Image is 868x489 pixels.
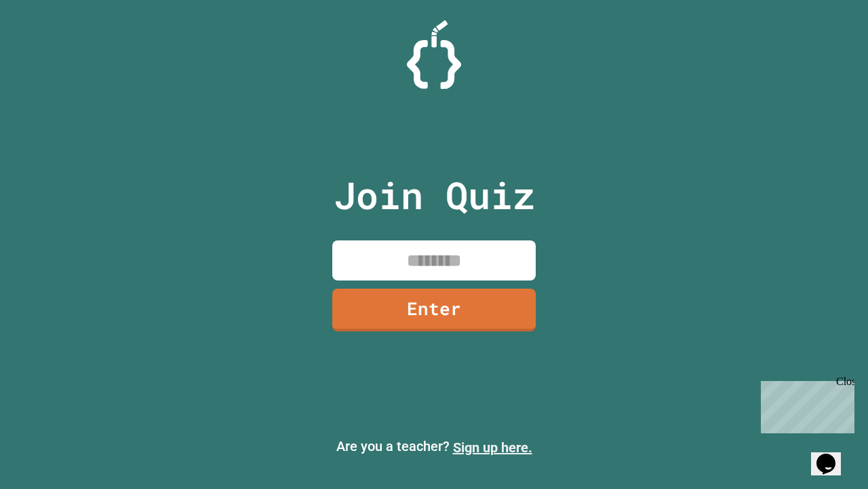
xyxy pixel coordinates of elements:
iframe: chat widget [755,376,854,433]
p: Are you a teacher? [11,436,857,458]
a: Enter [332,289,536,331]
div: Chat with us now!Close [5,5,94,86]
p: Join Quiz [334,167,535,223]
a: Sign up here. [453,439,532,456]
iframe: chat widget [811,435,854,475]
img: Logo.svg [407,20,461,89]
